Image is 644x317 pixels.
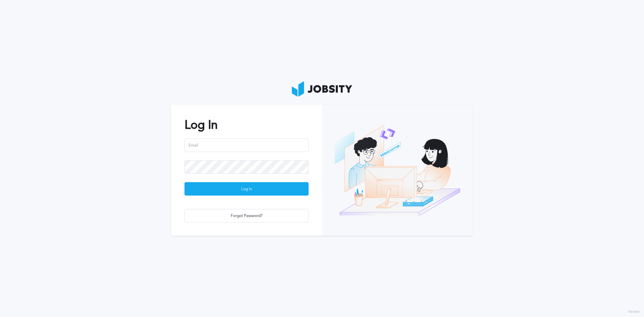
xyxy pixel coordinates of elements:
label: Version: [628,310,641,314]
input: Email [184,139,309,152]
div: Forgot Password? [185,209,308,223]
button: Forgot Password? [184,209,309,222]
div: Log In [185,182,308,196]
button: Log In [184,182,309,196]
h2: Log In [184,118,309,132]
